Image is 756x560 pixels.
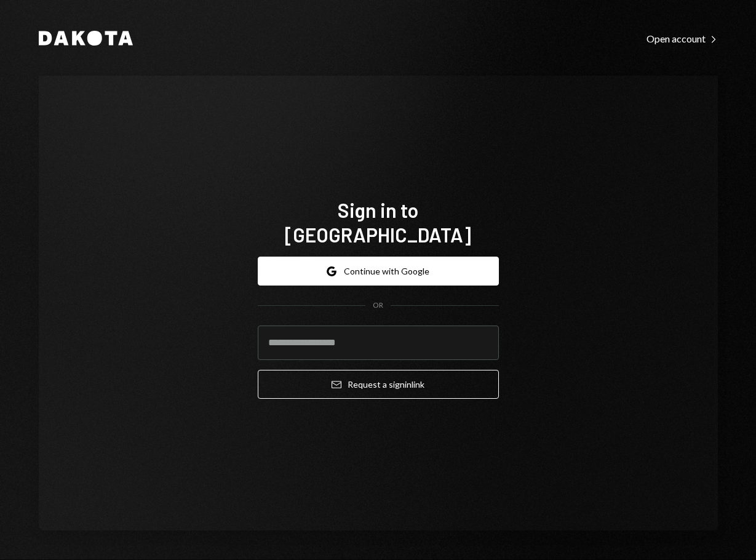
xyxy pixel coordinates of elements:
div: Open account [647,33,718,45]
h1: Sign in to [GEOGRAPHIC_DATA] [258,198,499,247]
div: OR [373,300,383,311]
button: Continue with Google [258,257,499,286]
a: Open account [647,31,718,45]
button: Request a signinlink [258,370,499,399]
